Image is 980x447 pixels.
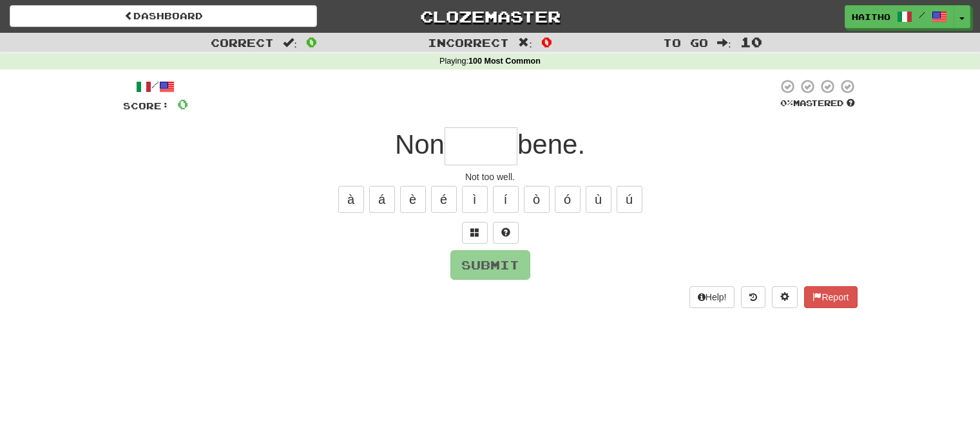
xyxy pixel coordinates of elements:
[10,5,317,27] a: Dashboard
[493,186,519,213] button: í
[462,222,488,244] button: Switch sentence to multiple choice alt+p
[555,186,581,213] button: ó
[211,36,274,49] span: Correct
[400,186,426,213] button: è
[493,222,519,244] button: Single letter hint - you only get 1 per sentence and score half the points! alt+h
[689,286,735,308] button: Help!
[338,186,364,213] button: à
[717,37,731,48] span: :
[778,98,858,109] div: Mastered
[617,186,642,213] button: ú
[663,36,708,49] span: To go
[395,129,445,160] span: Non
[462,186,488,213] button: ì
[123,78,188,95] div: /
[919,10,925,19] span: /
[780,98,793,108] span: 0 %
[845,5,954,28] a: Haitho /
[586,186,611,213] button: ù
[336,5,644,28] a: Clozemaster
[283,37,297,48] span: :
[517,129,585,160] span: bene.
[852,11,890,23] span: Haitho
[468,57,541,66] strong: 100 Most Common
[524,186,550,213] button: ò
[369,186,395,213] button: á
[306,34,317,50] span: 0
[431,186,457,213] button: é
[177,96,188,112] span: 0
[804,286,857,308] button: Report
[741,286,765,308] button: Round history (alt+y)
[123,170,858,183] div: Not too well.
[123,100,169,111] span: Score:
[541,34,552,50] span: 0
[740,34,762,50] span: 10
[518,37,532,48] span: :
[450,250,530,280] button: Submit
[428,36,509,49] span: Incorrect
